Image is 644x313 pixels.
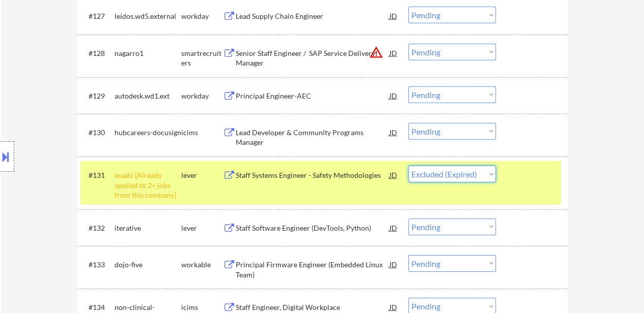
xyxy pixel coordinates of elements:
div: dojo-five [115,260,181,270]
div: workday [181,11,223,21]
div: lever [181,223,223,233]
div: nagarro1 [115,48,181,58]
div: Senior Staff Engineer / SAP Service Delivery Manager [236,48,389,68]
div: #134 [89,302,106,312]
div: #133 [89,260,106,270]
div: JD [388,123,399,141]
div: JD [388,86,399,105]
button: warning_amber [369,45,383,59]
div: icims [181,128,223,138]
div: icims [181,302,223,312]
div: Principal Firmware Engineer (Embedded Linux Team) [236,260,389,279]
div: JD [388,44,399,62]
div: #128 [89,48,106,58]
div: Lead Developer & Community Programs Manager [236,128,389,147]
div: smartrecruiters [181,48,223,68]
div: JD [388,7,399,25]
div: Staff Software Engineer (DevTools, Python) [236,223,389,233]
div: Staff Engineer, Digital Workplace [236,302,389,312]
div: leidos.wd5.external [115,11,181,21]
div: Staff Systems Engineer - Safety Methodologies [236,170,389,180]
div: workable [181,260,223,270]
div: JD [388,218,399,237]
div: Lead Supply Chain Engineer [236,11,389,21]
div: workday [181,91,223,101]
div: JD [388,166,399,184]
div: #127 [89,11,106,21]
div: JD [388,255,399,273]
div: lever [181,170,223,180]
div: Principal Engineer-AEC [236,91,389,101]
